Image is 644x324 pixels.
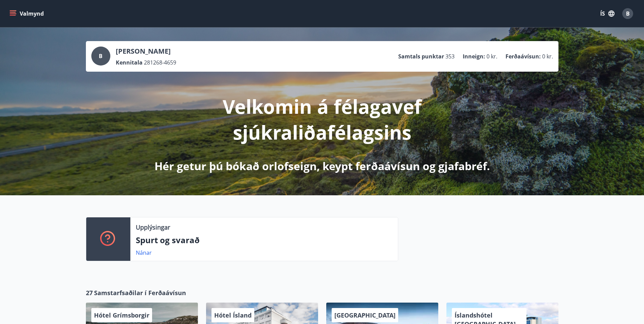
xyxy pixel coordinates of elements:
[136,249,152,256] a: Nánar
[94,288,186,297] span: Samstarfsaðilar í Ferðaávísun
[136,234,392,246] p: Spurt og svarað
[596,7,618,20] button: ÍS
[136,223,170,232] p: Upplýsingar
[154,159,490,174] p: Hér getur þú bókað orlofseign, keypt ferðaávísun og gjafabréf.
[334,311,395,319] span: [GEOGRAPHIC_DATA]
[505,53,541,60] p: Ferðaávísun :
[398,53,444,60] p: Samtals punktar
[99,52,103,60] span: B
[463,53,485,60] p: Inneign :
[542,53,553,60] span: 0 kr.
[116,59,143,66] p: Kennitala
[486,53,497,60] span: 0 kr.
[445,53,455,60] span: 353
[116,47,176,56] p: [PERSON_NAME]
[626,10,630,17] span: B
[143,93,501,145] p: Velkomin á félagavef sjúkraliðafélagsins
[214,311,252,319] span: Hótel Ísland
[620,5,636,22] button: B
[8,7,47,20] button: menu
[86,288,93,297] span: 27
[144,59,176,66] span: 281268-4659
[94,311,149,319] span: Hótel Grímsborgir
